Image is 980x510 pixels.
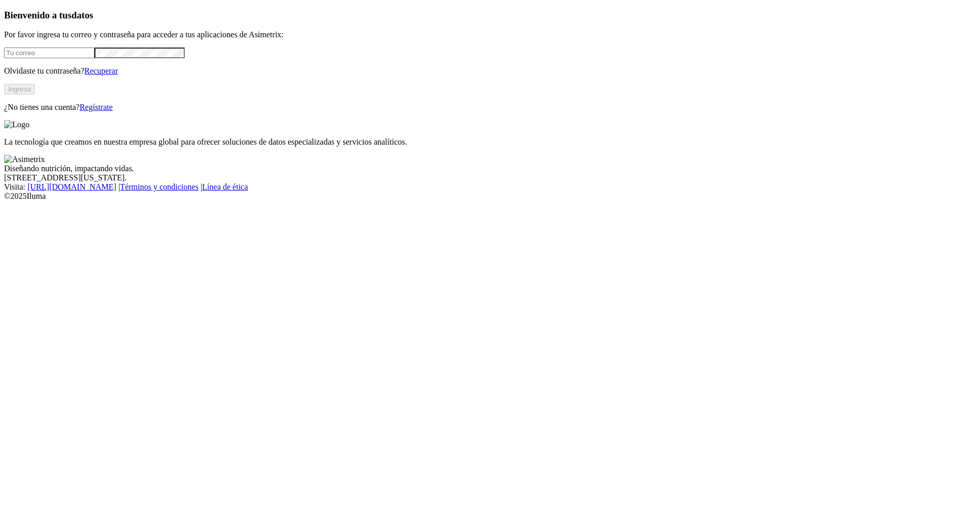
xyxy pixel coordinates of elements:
[4,103,976,112] p: ¿No tienes una cuenta?
[84,66,118,75] a: Recuperar
[202,182,248,191] a: Línea de ética
[4,192,976,201] div: © 2025 Iluma
[4,182,976,192] div: Visita : | |
[4,84,35,95] button: Ingresa
[4,155,45,164] img: Asimetrix
[71,10,93,20] span: datos
[4,120,30,129] img: Logo
[4,66,976,76] p: Olvidaste tu contraseña?
[4,173,976,182] div: [STREET_ADDRESS][US_STATE].
[4,30,976,39] p: Por favor ingresa tu correo y contraseña para acceder a tus aplicaciones de Asimetrix:
[4,164,976,173] div: Diseñando nutrición, impactando vidas.
[4,48,94,58] input: Tu correo
[80,103,113,111] a: Regístrate
[120,182,199,191] a: Términos y condiciones
[28,182,116,191] a: [URL][DOMAIN_NAME]
[4,137,976,147] p: La tecnología que creamos en nuestra empresa global para ofrecer soluciones de datos especializad...
[4,10,976,21] h3: Bienvenido a tus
